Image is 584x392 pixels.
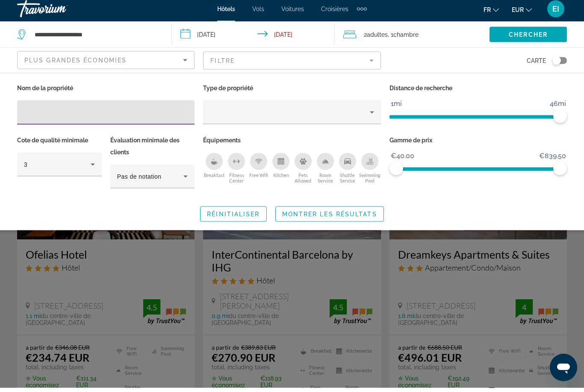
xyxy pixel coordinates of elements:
p: Évaluation minimale des clients [110,138,195,162]
p: Gamme de prix [389,138,567,150]
span: Room Service [314,176,336,187]
button: Filter [203,55,380,74]
button: Check-in date: Dec 14, 2025 Check-out date: Dec 16, 2025 [172,26,335,51]
span: 1mi [389,101,403,114]
button: Réinitialiser [200,210,266,226]
a: Travorium [17,2,103,24]
span: €40.00 [389,153,416,166]
span: EUR [512,10,524,17]
p: Type de propriété [203,86,380,98]
span: Plus grandes économies [24,61,127,68]
span: EI [552,9,559,17]
button: Change language [484,7,499,20]
span: 3 [24,165,27,172]
a: Voitures [281,9,304,16]
span: Chercher [509,35,548,42]
mat-select: Sort by [24,59,187,69]
p: Cote de qualité minimale [17,138,102,150]
button: Room Service [314,156,336,188]
span: €839.50 [538,153,567,166]
iframe: Bouton de lancement de la fenêtre de messagerie [550,358,577,385]
span: Pas de notation [117,177,162,184]
span: Free Wifi [249,176,268,182]
span: Pets Allowed [292,176,314,187]
button: Toggle map [546,61,567,68]
button: Shuttle Service [336,156,359,188]
button: Fitness Center [225,156,248,188]
button: Free Wifi [248,156,270,188]
mat-select: Property type [210,111,374,121]
p: Distance de recherche [389,86,567,98]
span: Shuttle Service [336,176,359,187]
button: Pets Allowed [292,156,314,188]
span: Fitness Center [225,176,248,187]
span: , 1 [388,32,419,44]
span: Breakfast [204,176,224,182]
button: Travelers: 2 adults, 0 children [335,26,490,51]
a: Vols [252,9,264,16]
button: User Menu [545,4,567,22]
p: Équipements [203,138,380,150]
button: Montrer les résultats [275,210,384,226]
ngx-slider: ngx-slider [389,171,567,173]
span: Réinitialiser [207,215,260,221]
span: fr [484,10,491,17]
div: Hotel Filters [13,86,571,202]
button: Change currency [512,7,532,20]
span: Carte [527,59,546,71]
span: Montrer les résultats [282,215,377,221]
button: Swimming Pool [359,156,381,188]
span: Swimming Pool [359,176,381,187]
ngx-slider: ngx-slider [389,119,567,121]
button: Kitchen [270,156,292,188]
a: Croisières [321,9,348,16]
span: ngx-slider-max [553,165,567,179]
p: Nom de la propriété [17,86,195,98]
span: Adultes [367,35,388,42]
span: Chambre [393,35,419,42]
span: 2 [364,32,388,44]
button: Extra navigation items [357,6,367,20]
span: ngx-slider [553,113,567,127]
a: Hôtels [217,9,235,16]
button: Chercher [490,31,567,46]
span: ngx-slider [389,165,403,179]
span: 46mi [549,101,567,114]
span: Kitchen [273,176,289,182]
button: Breakfast [203,156,225,188]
